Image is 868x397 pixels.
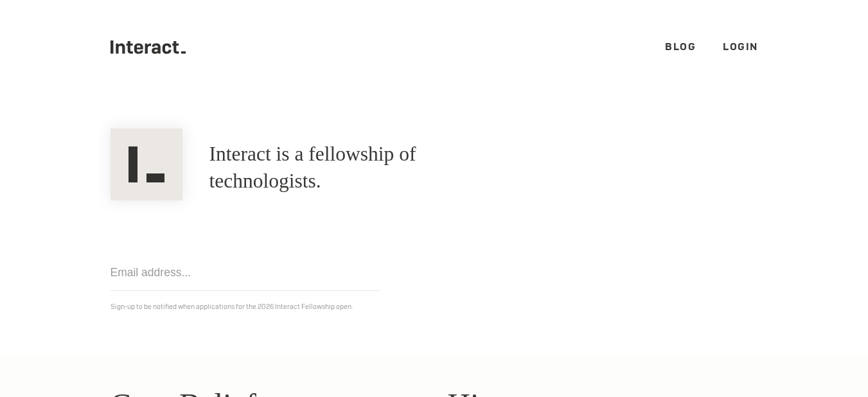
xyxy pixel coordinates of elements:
img: Interact Logo [111,128,182,200]
a: Blog [665,40,696,53]
a: Login [723,40,758,53]
input: Email address... [111,254,380,291]
h1: Interact is a fellowship of technologists. [209,141,513,195]
p: Sign-up to be notified when applications for the 2026 Interact Fellowship open. [111,300,758,313]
